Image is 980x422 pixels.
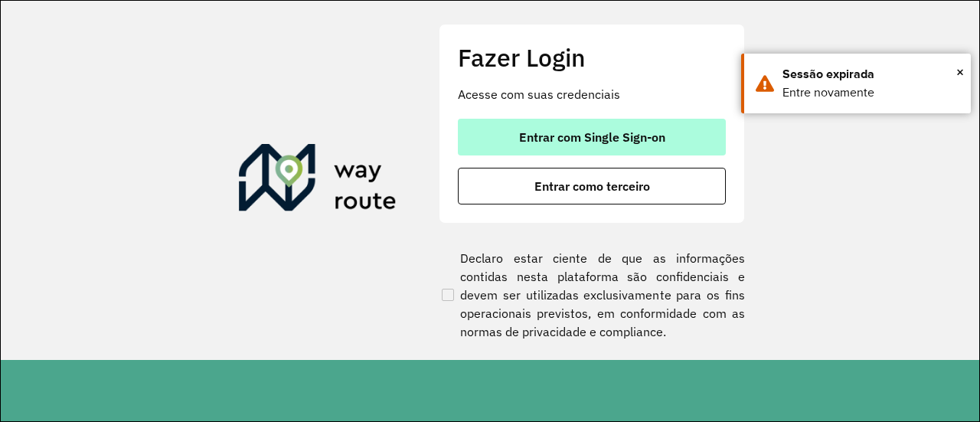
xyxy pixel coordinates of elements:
[458,168,726,204] button: button
[782,83,959,102] div: Entre novamente
[534,180,650,192] span: Entrar como terceiro
[956,61,964,83] button: Close
[239,144,397,218] img: Roteirizador AmbevTech
[519,131,665,143] span: Entrar com Single Sign-on
[956,61,964,83] span: ×
[458,85,726,103] p: Acesse com suas credenciais
[439,249,745,341] label: Declaro estar ciente de que as informações contidas nesta plataforma são confidenciais e devem se...
[458,119,726,155] button: button
[458,43,726,72] h2: Fazer Login
[782,65,959,83] div: Sessão expirada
